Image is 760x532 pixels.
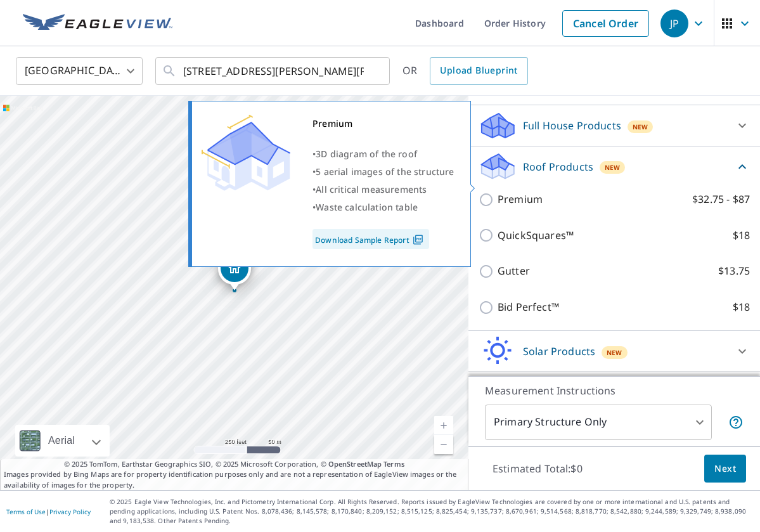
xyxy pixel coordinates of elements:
p: Estimated Total: $0 [482,455,593,483]
a: Terms of Use [6,507,46,516]
span: Next [714,461,736,477]
div: • [312,181,454,198]
div: Dropped pin, building 1, Residential property, 4068 Jacobs Lndg Saint Charles, MO 63304 [218,252,251,291]
p: QuickSquares™ [498,228,574,243]
a: Upload Blueprint [430,57,527,85]
p: Bid Perfect™ [498,299,559,315]
p: Roof Products [523,159,593,174]
p: $18 [733,299,750,315]
div: Aerial [44,425,79,457]
span: © 2025 TomTom, Earthstar Geographics SIO, © 2025 Microsoft Corporation, © [64,459,404,470]
a: Download Sample Report [312,229,429,249]
p: Premium [498,191,543,207]
p: Measurement Instructions [485,383,744,398]
span: Waste calculation table [316,201,418,213]
a: Cancel Order [562,10,649,37]
div: OR [403,57,528,85]
span: 5 aerial images of the structure [316,165,454,178]
a: Terms [383,459,404,469]
img: EV Logo [23,14,172,33]
img: Pdf Icon [409,234,427,245]
p: $18 [733,228,750,243]
div: Primary Structure Only [485,405,712,440]
p: Gutter [498,263,530,279]
span: New [605,162,621,172]
span: Your report will include only the primary structure on the property. For example, a detached gara... [728,415,744,430]
div: Full House ProductsNew [479,110,750,141]
div: Solar ProductsNew [479,336,750,367]
span: All critical measurements [316,183,427,195]
button: Next [704,455,746,483]
span: New [607,347,622,358]
img: Premium [202,115,290,191]
p: © 2025 Eagle View Technologies, Inc. and Pictometry International Corp. All Rights Reserved. Repo... [110,497,754,526]
div: Roof ProductsNew [479,152,750,181]
div: • [312,163,454,181]
a: Privacy Policy [49,507,91,516]
a: OpenStreetMap [328,459,382,469]
div: • [312,198,454,216]
span: New [633,122,648,132]
div: • [312,145,454,163]
div: Premium [312,115,454,133]
p: Full House Products [523,118,621,133]
span: 3D diagram of the roof [316,148,417,160]
p: $32.75 - $87 [692,191,750,207]
a: Current Level 17, Zoom In [434,416,453,435]
div: [GEOGRAPHIC_DATA] [16,53,143,89]
p: $13.75 [718,263,750,279]
span: Upload Blueprint [440,63,517,79]
p: | [6,508,91,516]
div: JP [660,10,688,37]
input: Search by address or latitude-longitude [183,53,364,89]
div: Aerial [15,425,110,457]
a: Current Level 17, Zoom Out [434,435,453,454]
p: Solar Products [523,344,595,359]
